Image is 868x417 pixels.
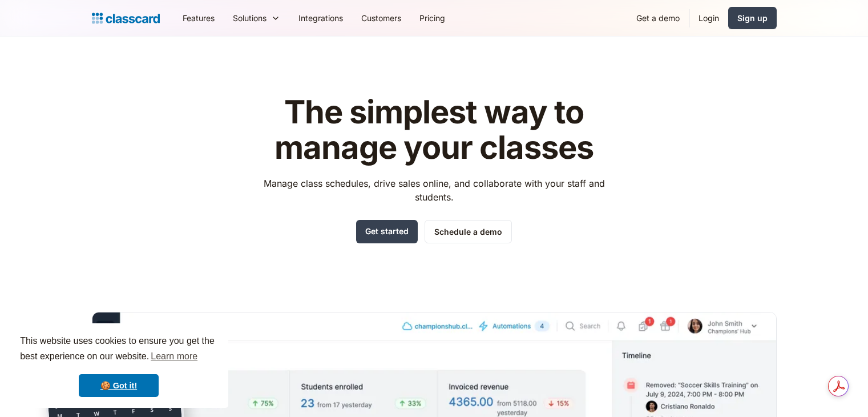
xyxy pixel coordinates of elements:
[224,5,289,31] div: Solutions
[352,5,410,31] a: Customers
[233,12,267,24] div: Solutions
[689,5,728,31] a: Login
[9,323,228,408] div: cookieconsent
[728,7,777,29] a: Sign up
[253,95,615,165] h1: The simplest way to manage your classes
[425,220,512,243] a: Schedule a demo
[92,10,160,26] a: Logo
[173,5,224,31] a: Features
[79,374,159,397] a: dismiss cookie message
[410,5,454,31] a: Pricing
[627,5,689,31] a: Get a demo
[289,5,352,31] a: Integrations
[737,12,768,24] div: Sign up
[253,177,615,204] p: Manage class schedules, drive sales online, and collaborate with your staff and students.
[20,334,217,365] span: This website uses cookies to ensure you get the best experience on our website.
[356,220,418,243] a: Get started
[149,348,199,365] a: learn more about cookies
